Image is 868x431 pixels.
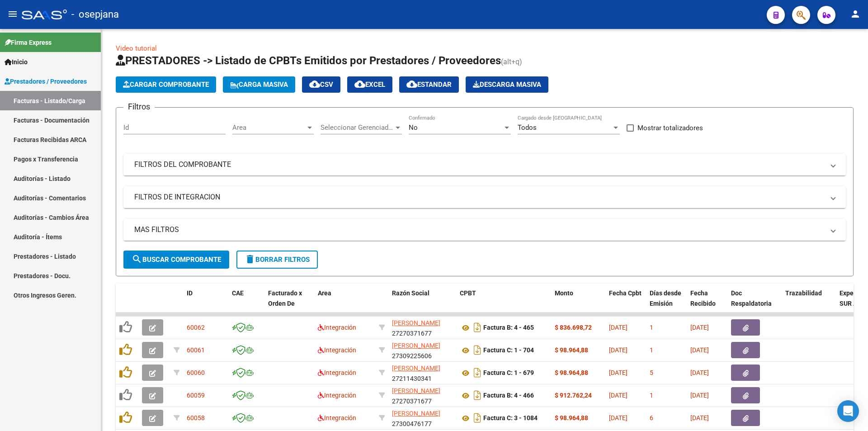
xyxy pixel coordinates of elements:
[409,123,418,132] span: No
[782,284,836,323] datatable-header-cell: Trazabilidad
[650,346,653,354] span: 1
[123,186,846,208] mat-expansion-panel-header: FILTROS DE INTEGRACION
[116,76,216,93] button: Cargar Comprobante
[314,284,375,323] datatable-header-cell: Area
[123,219,846,241] mat-expansion-panel-header: MAS FILTROS
[650,414,653,422] span: 6
[187,346,205,354] span: 60061
[609,289,642,297] span: Fecha Cpbt
[483,392,534,399] strong: Factura B: 4 - 466
[392,341,453,360] div: 27309225606
[690,324,709,331] span: [DATE]
[392,410,440,417] span: [PERSON_NAME]
[183,284,228,323] datatable-header-cell: ID
[555,346,588,354] strong: $ 98.964,88
[318,392,356,399] span: Integración
[518,123,537,132] span: Todos
[466,76,548,93] app-download-masive: Descarga masiva de comprobantes (adjuntos)
[123,81,209,89] span: Cargar Comprobante
[472,343,483,357] i: Descargar documento
[650,369,653,376] span: 5
[228,284,264,323] datatable-header-cell: CAE
[637,123,703,133] span: Mostrar totalizadores
[392,318,453,337] div: 27270371677
[646,284,687,323] datatable-header-cell: Días desde Emisión
[132,256,221,264] span: Buscar Comprobante
[399,76,459,93] button: Estandar
[123,100,155,113] h3: Filtros
[134,192,824,202] mat-panel-title: FILTROS DE INTEGRACION
[727,284,782,323] datatable-header-cell: Doc Respaldatoria
[392,408,453,427] div: 27300476177
[354,81,385,89] span: EXCEL
[230,81,288,89] span: Carga Masiva
[232,123,306,132] span: Area
[472,411,483,425] i: Descargar documento
[609,392,627,399] span: [DATE]
[483,324,534,332] strong: Factura B: 4 - 465
[472,320,483,335] i: Descargar documento
[318,414,356,422] span: Integración
[472,388,483,403] i: Descargar documento
[609,324,627,331] span: [DATE]
[392,289,429,297] span: Razón Social
[268,289,302,307] span: Facturado x Orden De
[731,289,772,307] span: Doc Respaldatoria
[392,319,440,327] span: [PERSON_NAME]
[555,324,592,331] strong: $ 836.698,72
[321,123,394,132] span: Seleccionar Gerenciador
[392,386,453,405] div: 27270371677
[392,387,440,394] span: [PERSON_NAME]
[318,346,356,354] span: Integración
[555,289,573,297] span: Monto
[456,284,551,323] datatable-header-cell: CPBT
[318,289,331,297] span: Area
[690,346,709,354] span: [DATE]
[650,392,653,399] span: 1
[687,284,727,323] datatable-header-cell: Fecha Recibido
[605,284,646,323] datatable-header-cell: Fecha Cpbt
[690,289,716,307] span: Fecha Recibido
[690,369,709,376] span: [DATE]
[483,347,534,354] strong: Factura C: 1 - 704
[406,81,452,89] span: Estandar
[609,414,627,422] span: [DATE]
[392,342,440,349] span: [PERSON_NAME]
[245,254,255,265] mat-icon: delete
[236,251,318,269] button: Borrar Filtros
[187,392,205,399] span: 60059
[264,284,314,323] datatable-header-cell: Facturado x Orden De
[187,289,193,297] span: ID
[123,251,229,269] button: Buscar Comprobante
[116,44,157,52] a: Video tutorial
[116,54,501,67] span: PRESTADORES -> Listado de CPBTs Emitidos por Prestadores / Proveedores
[232,289,244,297] span: CAE
[473,81,541,89] span: Descarga Masiva
[483,369,534,377] strong: Factura C: 1 - 679
[392,363,453,382] div: 27211430341
[609,346,627,354] span: [DATE]
[123,154,846,175] mat-expansion-panel-header: FILTROS DEL COMPROBANTE
[187,414,205,422] span: 60058
[555,414,588,422] strong: $ 98.964,88
[837,400,859,422] div: Open Intercom Messenger
[187,324,205,331] span: 60062
[785,289,822,297] span: Trazabilidad
[466,76,548,93] button: Descarga Masiva
[245,256,310,264] span: Borrar Filtros
[690,414,709,422] span: [DATE]
[318,324,356,331] span: Integración
[223,76,295,93] button: Carga Masiva
[132,254,142,265] mat-icon: search
[187,369,205,376] span: 60060
[551,284,605,323] datatable-header-cell: Monto
[309,81,333,89] span: CSV
[309,79,320,90] mat-icon: cloud_download
[5,38,52,47] span: Firma Express
[7,9,18,19] mat-icon: menu
[472,365,483,380] i: Descargar documento
[302,76,340,93] button: CSV
[483,415,538,422] strong: Factura C: 3 - 1084
[650,324,653,331] span: 1
[134,160,824,170] mat-panel-title: FILTROS DEL COMPROBANTE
